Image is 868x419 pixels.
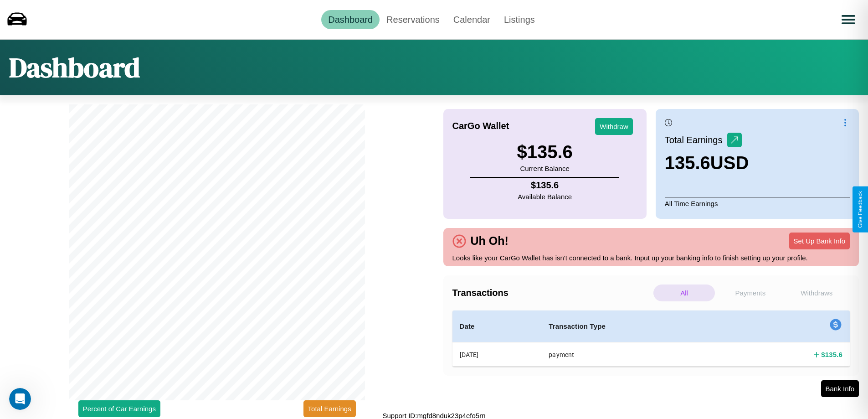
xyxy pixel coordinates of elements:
[303,400,356,417] button: Total Earnings
[518,191,572,203] p: Available Balance
[665,197,850,210] p: All Time Earnings
[452,342,542,367] th: [DATE]
[452,310,850,367] table: simple table
[452,252,850,264] p: Looks like your CarGo Wallet has isn't connected to a bank. Input up your banking info to finish ...
[452,121,509,131] h4: CarGo Wallet
[836,7,861,32] button: Open menu
[541,342,730,367] th: payment
[821,380,859,397] button: Bank Info
[9,49,140,86] h1: Dashboard
[653,285,715,301] p: All
[549,321,723,332] h4: Transaction Type
[821,350,842,359] h4: $ 135.6
[595,118,633,135] button: Withdraw
[78,400,160,417] button: Percent of Car Earnings
[497,10,542,29] a: Listings
[789,233,850,249] button: Set Up Bank Info
[321,10,380,29] a: Dashboard
[857,191,863,228] div: Give Feedback
[466,234,513,248] h4: Uh Oh!
[517,142,572,162] h3: $ 135.6
[460,321,534,332] h4: Date
[518,180,572,191] h4: $ 135.6
[517,162,572,175] p: Current Balance
[447,10,497,29] a: Calendar
[665,153,749,173] h3: 135.6 USD
[9,388,31,410] iframe: Intercom live chat
[719,285,781,301] p: Payments
[665,132,727,148] p: Total Earnings
[452,288,651,298] h4: Transactions
[786,285,847,301] p: Withdraws
[380,10,447,29] a: Reservations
